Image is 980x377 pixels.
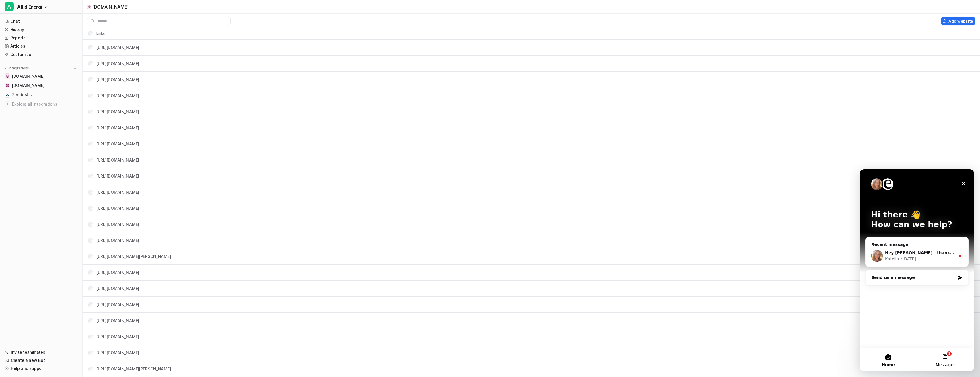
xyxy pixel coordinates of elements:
p: Zendesk [12,92,29,98]
a: greenpowerdenmark.dk[DOMAIN_NAME] [2,72,80,80]
a: [URL][DOMAIN_NAME][PERSON_NAME] [96,254,171,259]
iframe: Intercom live chat [860,169,974,371]
span: Altid Energi [17,3,42,11]
a: Customize [2,50,80,59]
img: expand menu [3,66,7,70]
a: Create a new Bot [2,356,80,364]
a: [URL][DOMAIN_NAME] [96,350,139,355]
a: [URL][DOMAIN_NAME] [96,270,139,275]
img: menu_add.svg [73,66,77,70]
div: Katelin [26,87,39,93]
span: [DOMAIN_NAME] [12,83,44,88]
a: [URL][DOMAIN_NAME] [96,61,139,66]
a: [URL][DOMAIN_NAME] [96,109,139,114]
a: [URL][DOMAIN_NAME] [96,45,139,50]
p: Integrations [9,66,29,71]
a: [URL][DOMAIN_NAME] [96,222,139,227]
a: [URL][DOMAIN_NAME] [96,286,139,291]
a: [URL][DOMAIN_NAME] [96,174,139,178]
a: [URL][DOMAIN_NAME] [96,158,139,162]
a: [URL][DOMAIN_NAME] [96,77,139,82]
img: Zendesk [6,93,9,96]
span: Explore all integrations [12,100,78,109]
a: Explore all integrations [2,100,80,108]
span: Messages [76,193,96,197]
img: altidenergi.dk [6,84,9,87]
a: [URL][DOMAIN_NAME] [96,302,139,307]
a: [URL][DOMAIN_NAME][PERSON_NAME] [96,366,171,371]
span: Home [22,193,35,197]
img: explore all integrations [5,101,10,107]
a: Reports [2,34,80,42]
div: Close [99,9,109,20]
a: altidenergi.dk[DOMAIN_NAME] [2,81,80,90]
span: Hey [PERSON_NAME] - thanks again for the chat sorry for the disjointed communication [DATE] betwe... [26,81,758,86]
button: Messages [57,179,115,202]
span: [DOMAIN_NAME] [12,73,44,79]
th: Links [84,30,105,37]
img: altidenergi.dk icon [88,5,91,8]
a: [URL][DOMAIN_NAME] [96,334,139,339]
a: [URL][DOMAIN_NAME] [96,93,139,98]
a: [URL][DOMAIN_NAME] [96,125,139,130]
a: History [2,26,80,34]
a: [URL][DOMAIN_NAME] [96,190,139,195]
a: [URL][DOMAIN_NAME] [96,141,139,146]
img: greenpowerdenmark.dk [6,75,9,78]
a: Chat [2,17,80,25]
a: [URL][DOMAIN_NAME] [96,206,139,211]
span: A [5,2,14,11]
a: Help and support [2,364,80,372]
div: Send us a message [6,100,109,116]
a: [URL][DOMAIN_NAME] [96,318,139,323]
div: • [DATE] [40,87,56,93]
button: Integrations [2,65,31,71]
button: Add website [941,17,975,25]
a: [URL][DOMAIN_NAME] [96,238,139,243]
p: [DOMAIN_NAME] [92,4,129,10]
div: Send us a message [12,105,96,111]
a: Invite teammates [2,348,80,356]
a: Articles [2,42,80,50]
